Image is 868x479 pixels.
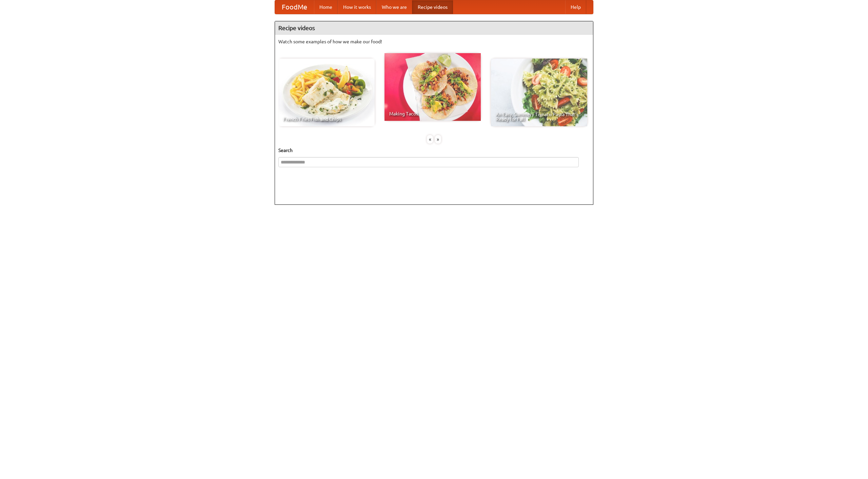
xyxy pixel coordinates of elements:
[427,135,433,144] div: «
[278,59,375,126] a: French Fries Fish and Chips
[275,0,314,14] a: FoodMe
[338,0,376,14] a: How it works
[496,112,583,122] span: An Easy, Summery Tomato Pasta That's Ready for Fall
[384,53,481,121] a: Making Tacos
[435,135,441,144] div: »
[278,38,590,45] p: Watch some examples of how we make our food!
[278,147,590,154] h5: Search
[376,0,412,14] a: Who we are
[565,0,586,14] a: Help
[491,59,587,126] a: An Easy, Summery Tomato Pasta That's Ready for Fall
[275,21,593,35] h4: Recipe videos
[412,0,453,14] a: Recipe videos
[314,0,338,14] a: Home
[389,111,476,116] span: Making Tacos
[283,117,370,122] span: French Fries Fish and Chips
